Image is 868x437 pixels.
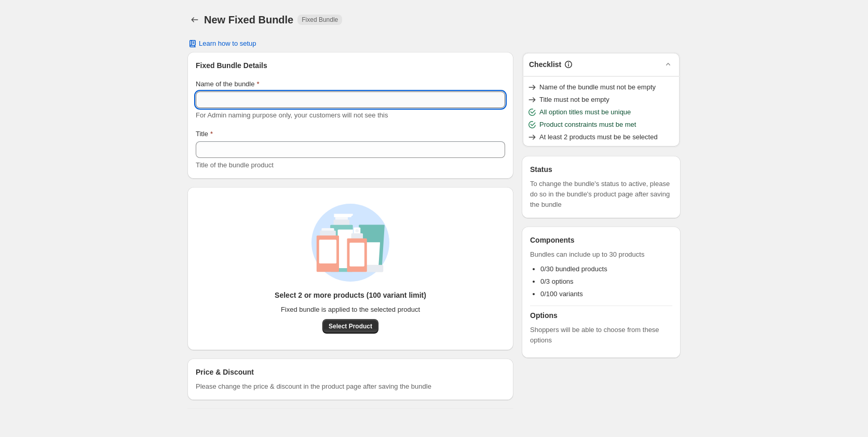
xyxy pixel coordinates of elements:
[530,249,672,260] span: Bundles can include up to 30 products
[530,179,672,210] span: To change the bundle's status to active, please do so in the bundle's product page after saving t...
[540,290,583,298] span: 0/100 variants
[187,12,202,27] button: Back
[530,310,672,321] h3: Options
[530,164,672,175] h3: Status
[196,161,274,169] span: Title of the bundle product
[196,367,254,377] h3: Price & Discount
[196,381,431,392] span: Please change the price & discount in the product page after saving the bundle
[539,120,636,130] span: Product constraints must be met
[539,95,609,105] span: Title must not be empty
[196,129,213,139] label: Title
[539,132,658,142] span: At least 2 products must be be selected
[540,265,607,273] span: 0/30 bundled products
[199,39,256,48] span: Learn how to setup
[204,14,293,26] h1: New Fixed Bundle
[322,319,378,334] button: Select Product
[529,59,561,70] h3: Checklist
[302,16,338,24] span: Fixed Bundle
[181,36,263,51] button: Learn how to setup
[196,60,505,71] h3: Fixed Bundle Details
[530,235,575,245] h3: Components
[539,107,631,117] span: All option titles must be unique
[530,325,672,346] span: Shoppers will be able to choose from these options
[329,322,372,330] span: Select Product
[196,79,260,89] label: Name of the bundle
[539,82,656,92] span: Name of the bundle must not be empty
[540,277,574,285] span: 0/3 options
[275,290,426,300] h3: Select 2 or more products (100 variant limit)
[281,304,420,315] span: Fixed bundle is applied to the selected product
[196,111,388,119] span: For Admin naming purpose only, your customers will not see this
